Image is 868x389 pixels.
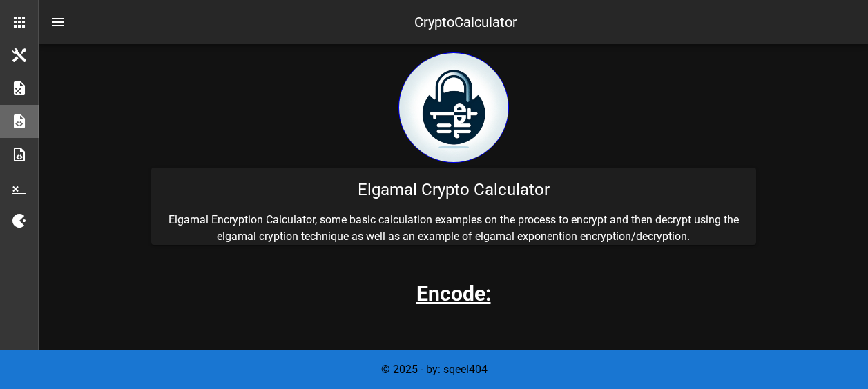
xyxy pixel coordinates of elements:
[41,6,75,39] button: nav-menu-toggle
[151,168,756,212] div: Elgamal Crypto Calculator
[398,152,509,166] a: home
[416,278,491,309] h3: Encode:
[414,12,517,32] div: CryptoCalculator
[398,52,509,163] img: encryption logo
[151,212,756,245] p: Elgamal Encryption Calculator, some basic calculation examples on the process to encrypt and then...
[381,363,488,376] span: © 2025 - by: sqeel404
